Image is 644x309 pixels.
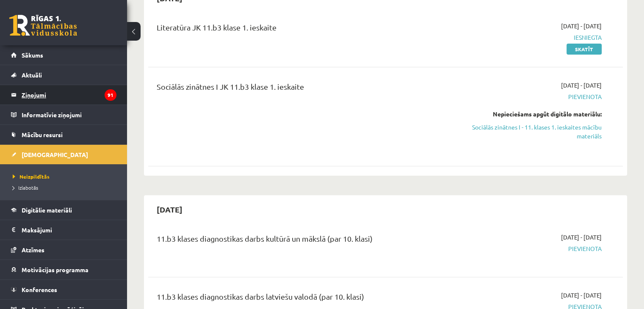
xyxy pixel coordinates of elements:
a: Maksājumi [11,220,116,240]
a: Sākums [11,45,116,65]
a: Konferences [11,280,116,299]
span: Konferences [22,286,57,293]
div: Nepieciešams apgūt digitālo materiālu: [462,110,602,119]
a: Informatīvie ziņojumi [11,105,116,124]
h2: [DATE] [148,199,191,219]
a: Digitālie materiāli [11,200,116,220]
span: Aktuāli [22,71,42,79]
span: Sākums [22,51,43,59]
i: 91 [105,89,116,101]
a: Skatīt [567,44,602,55]
div: 11.b3 klases diagnostikas darbs kultūrā un mākslā (par 10. klasi) [157,233,449,248]
span: Atzīmes [22,246,44,254]
a: Atzīmes [11,240,116,259]
span: Mācību resursi [22,131,63,138]
legend: Ziņojumi [22,85,116,105]
a: Motivācijas programma [11,260,116,279]
span: [DATE] - [DATE] [561,22,602,30]
legend: Informatīvie ziņojumi [22,105,116,124]
span: [DATE] - [DATE] [561,233,602,242]
a: Izlabotās [13,184,119,191]
span: Pievienota [462,244,602,253]
span: Izlabotās [13,184,38,191]
a: Mācību resursi [11,125,116,144]
a: Sociālās zinātnes I - 11. klases 1. ieskaites mācību materiāls [462,123,602,141]
a: Rīgas 1. Tālmācības vidusskola [9,15,77,36]
div: 11.b3 klases diagnostikas darbs latviešu valodā (par 10. klasi) [157,291,449,306]
span: Motivācijas programma [22,266,88,273]
span: Pievienota [462,92,602,101]
legend: Maksājumi [22,220,116,240]
span: Iesniegta [462,33,602,42]
a: Neizpildītās [13,173,119,180]
div: Literatūra JK 11.b3 klase 1. ieskaite [157,22,449,37]
div: Sociālās zinātnes I JK 11.b3 klase 1. ieskaite [157,81,449,97]
a: [DEMOGRAPHIC_DATA] [11,145,116,164]
span: [DEMOGRAPHIC_DATA] [22,151,88,158]
a: Ziņojumi91 [11,85,116,105]
a: Aktuāli [11,65,116,85]
span: [DATE] - [DATE] [561,291,602,300]
span: Neizpildītās [13,173,50,180]
span: Digitālie materiāli [22,206,72,214]
span: [DATE] - [DATE] [561,81,602,90]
